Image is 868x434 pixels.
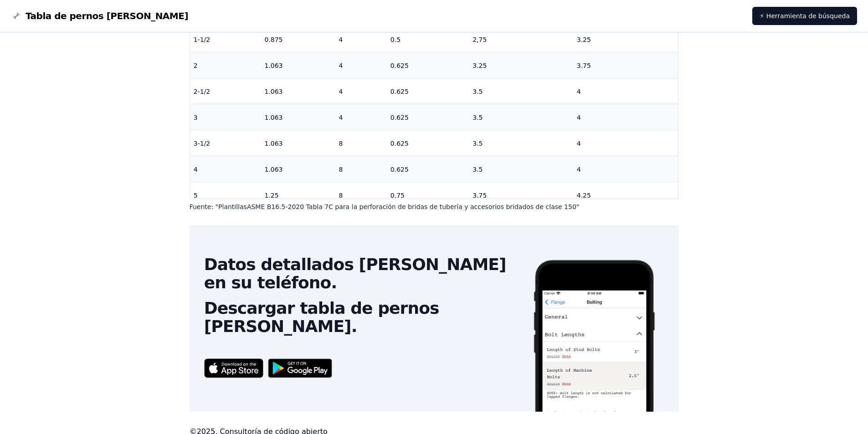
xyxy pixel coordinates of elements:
[473,114,483,121] font: 3.5
[218,203,247,210] font: Plantillas
[264,192,278,199] font: 1.25
[760,12,850,20] font: ⚡ Herramienta de búsqueda
[473,166,483,173] font: 3.5
[194,36,211,43] font: 1-1/2
[390,62,409,69] font: 0.625
[390,140,409,147] font: 0.625
[11,10,22,21] img: Gráfico de logotipos de pernos de brida
[473,192,487,199] font: 3.75
[339,192,343,199] font: 8
[204,255,506,292] font: Datos detallados [PERSON_NAME] en su teléfono.
[264,62,282,69] font: 1.063
[390,166,409,173] font: 0.625
[473,140,483,147] font: 3.5
[473,88,483,95] font: 3.5
[752,7,857,25] a: ⚡ Herramienta de búsqueda
[577,192,591,199] font: 4.25
[339,140,343,147] font: 8
[339,88,343,95] font: 4
[577,62,591,69] font: 3.75
[390,114,409,121] font: 0.625
[264,36,282,43] font: 0.875
[577,36,591,43] font: 3.25
[339,62,343,69] font: 4
[577,166,581,173] font: 4
[264,140,282,147] font: 1.063
[263,354,337,383] img: Consíguelo en Google Play
[194,140,211,147] font: 3-1/2
[194,62,198,69] font: 2
[247,203,576,210] font: ASME B16.5-2020 Tabla 7C para la perforación de bridas de tubería y accesorios bridados de clase 150
[390,36,401,43] font: 0.5
[390,192,405,199] font: 0,75
[194,192,198,199] font: 5
[194,88,211,95] font: 2-1/2
[264,114,282,121] font: 1.063
[473,36,487,43] font: 2,75
[204,358,263,378] img: Insignia de la App Store para la aplicación Flange Bolt Chart
[339,114,343,121] font: 4
[264,88,282,95] font: 1.063
[194,114,198,121] font: 3
[390,88,409,95] font: 0.625
[26,10,188,21] font: Tabla de pernos [PERSON_NAME]
[194,166,198,173] font: 4
[577,140,581,147] font: 4
[11,10,188,22] a: Gráfico de logotipos de pernos de bridaTabla de pernos [PERSON_NAME]
[339,166,343,173] font: 8
[190,203,218,210] font: Fuente: "
[577,114,581,121] font: 4
[577,88,581,95] font: 4
[576,203,579,210] font: "
[339,36,343,43] font: 4
[264,166,282,173] font: 1.063
[473,62,487,69] font: 3.25
[204,299,439,336] font: Descargar tabla de pernos [PERSON_NAME].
